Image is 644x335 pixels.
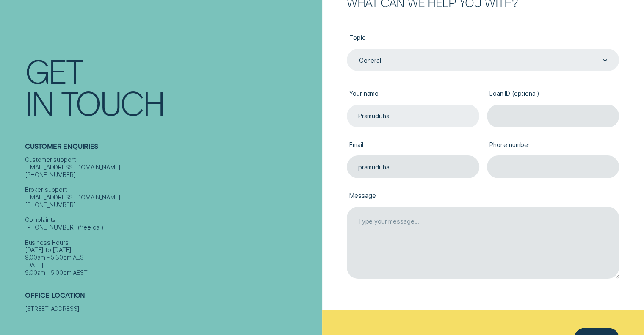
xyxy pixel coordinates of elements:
[347,84,479,105] label: Your name
[25,305,318,313] div: [STREET_ADDRESS]
[487,84,619,105] label: Loan ID (optional)
[347,28,619,49] label: Topic
[25,156,318,277] div: Customer support [EMAIL_ADDRESS][DOMAIN_NAME] [PHONE_NUMBER] Broker support [EMAIL_ADDRESS][DOMAI...
[25,55,83,86] div: Get
[61,86,164,118] div: Touch
[25,291,318,305] h2: Office Location
[25,86,53,118] div: In
[487,135,619,155] label: Phone number
[347,135,479,155] label: Email
[347,185,619,206] label: Message
[25,55,318,118] h1: Get In Touch
[25,142,318,156] h2: Customer Enquiries
[359,57,381,64] div: General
